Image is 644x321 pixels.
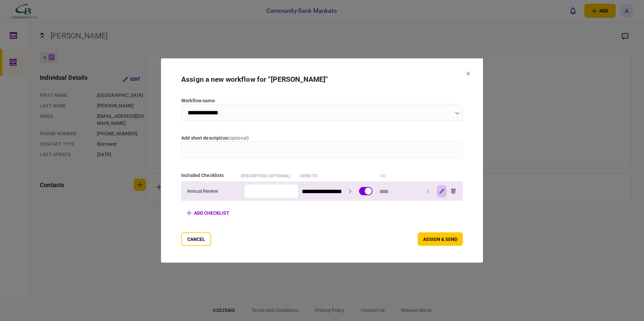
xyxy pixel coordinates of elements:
[181,97,463,104] label: Workflow name
[181,207,235,219] button: add checklist
[181,75,463,84] h2: Assign a new workflow for "[PERSON_NAME]"
[181,172,237,179] div: included checklists
[181,233,211,246] button: Cancel
[381,172,437,179] div: cc
[418,233,463,246] button: assign & send
[181,135,463,142] label: add short description
[241,172,297,179] div: Description (optional)
[181,142,463,158] input: add short description
[181,104,463,121] input: Workflow name
[300,172,357,179] div: send to
[228,135,249,141] span: ( optional )
[187,188,241,195] div: Annual Review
